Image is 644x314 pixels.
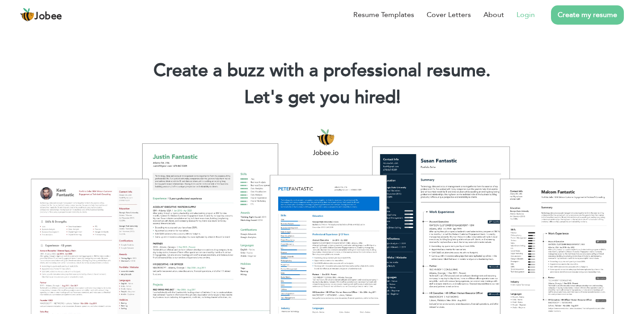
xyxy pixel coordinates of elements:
[13,59,631,82] h1: Create a buzz with a professional resume.
[517,9,535,20] a: Login
[288,85,401,110] span: get you hired!
[13,86,631,109] h2: Let's
[353,9,414,20] a: Resume Templates
[20,8,34,22] img: jobee.io
[427,9,471,20] a: Cover Letters
[20,8,62,22] a: Jobee
[483,9,504,20] a: About
[551,5,624,25] a: Create my resume
[34,12,62,22] span: Jobee
[396,85,400,110] span: |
